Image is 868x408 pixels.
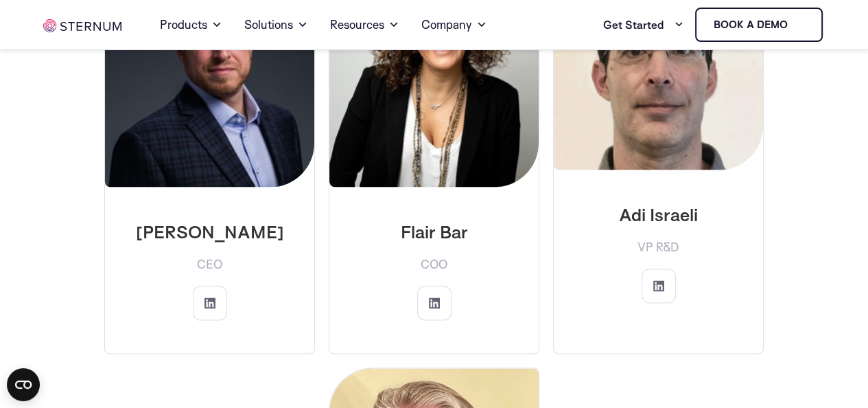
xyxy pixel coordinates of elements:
[695,8,823,42] a: Book a demo
[793,19,804,30] img: sternum iot
[565,203,752,225] p: Adi Israeli
[197,253,222,275] span: CEO
[340,220,528,242] p: Flair Bar
[43,19,121,32] img: sternum iot
[421,253,447,275] span: COO
[7,368,40,401] button: Open CMP widget
[116,220,303,242] p: [PERSON_NAME]
[637,236,679,258] span: VP R&D
[603,11,684,38] a: Get Started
